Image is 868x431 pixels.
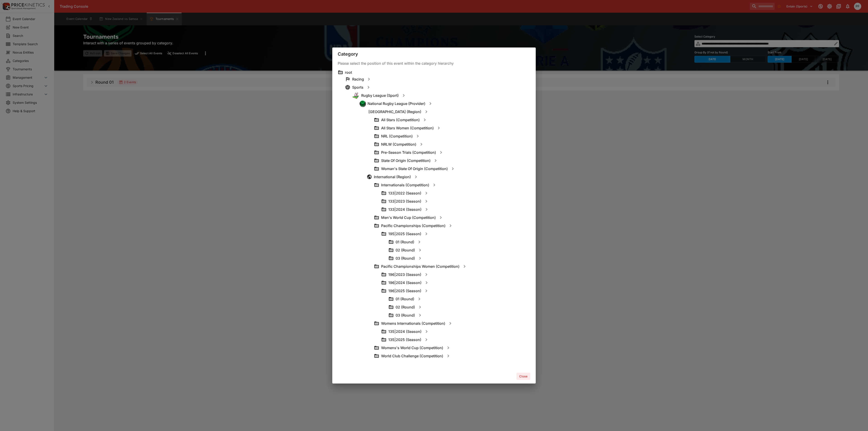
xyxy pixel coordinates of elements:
img: rugby_league.png [352,92,359,99]
h6: 02 (Round) [396,248,415,253]
h6: International (Region) [374,175,411,179]
h6: 133|2023 (Season) [388,199,421,204]
h6: Rugby League (Sport) [361,93,399,98]
h6: root [345,70,352,75]
h6: Pacific Championships (Competition) [381,223,446,228]
h6: Men's World Cup (Competition) [381,215,436,220]
h6: 196|2024 (Season) [388,280,422,285]
div: National Rugby League [359,100,366,107]
h6: Pre-Season Trials (Competition) [381,150,436,155]
h6: 133|2024 (Season) [388,207,422,212]
h6: Racing [352,77,364,82]
h6: 01 (Round) [396,240,414,244]
h6: Sports [352,85,363,90]
h6: Womens Internationals (Competition) [381,321,445,326]
h6: World Club Challenge (Competition) [381,354,443,358]
h6: 01 (Round) [396,297,414,301]
h6: [GEOGRAPHIC_DATA] (Region) [368,109,421,114]
h6: Woman's State Of Origin (Competition) [381,166,448,171]
h6: 135|2025 (Season) [388,337,421,342]
h6: 03 (Round) [396,313,415,318]
h6: State Of Origin (Competition) [381,158,431,163]
button: Close [517,373,530,380]
img: nrl.png [360,101,366,107]
h6: 195|2025 (Season) [388,232,421,236]
h6: 196|2023 (Season) [388,272,421,277]
h6: All Stars Women (Competition) [381,126,434,130]
div: Category [332,47,536,61]
h6: NRLW (Competition) [381,142,416,147]
h6: 133|2022 (Season) [388,191,421,196]
h6: 135|2024 (Season) [388,329,422,334]
h6: NRL (Competition) [381,134,413,139]
h6: National Rugby League (Provider) [368,101,425,106]
p: Please select the position of this event within the category hierarchy [338,61,530,66]
h6: Internationals (Competition) [381,183,429,187]
h6: 196|2025 (Season) [388,289,421,293]
h6: 02 (Round) [396,305,415,310]
h6: All Stars (Competition) [381,118,420,122]
h6: Womens's World Cup (Competition) [381,346,443,350]
h6: 03 (Round) [396,256,415,261]
h6: Pacific Championships Women (Competition) [381,264,460,269]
